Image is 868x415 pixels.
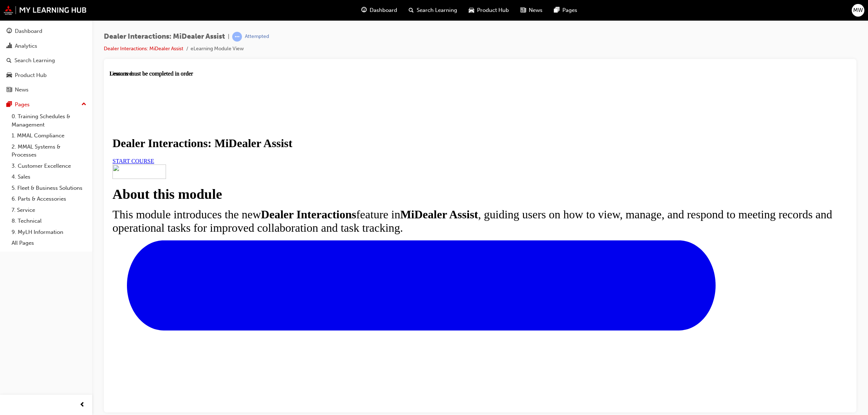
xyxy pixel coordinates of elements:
span: pages-icon [7,102,12,108]
strong: About this module [3,116,112,131]
a: 2. MMAL Systems & Processes [9,141,89,161]
a: guage-iconDashboard [356,3,403,18]
span: Dealer Interactions: MiDealer Assist [104,33,225,41]
button: DashboardAnalyticsSearch LearningProduct HubNews [3,23,89,98]
span: search-icon [7,57,12,64]
span: Dashboard [370,6,397,14]
div: Product Hub [15,71,47,80]
span: news-icon [7,87,12,93]
span: news-icon [520,6,526,15]
span: car-icon [7,72,12,79]
div: Dashboard [15,27,42,35]
a: 9. MyLH Information [9,227,89,238]
a: 6. Parts & Accessories [9,193,89,205]
span: search-icon [409,6,414,15]
strong: MiDealer Assist [291,137,369,150]
a: news-iconNews [515,3,548,18]
div: News [15,86,29,94]
div: Analytics [15,42,37,50]
strong: Dealer Interactions [152,137,247,150]
a: pages-iconPages [548,3,583,18]
span: Product Hub [477,6,509,14]
span: chart-icon [7,43,12,50]
a: 7. Service [9,205,89,216]
a: Analytics [3,39,89,53]
span: car-icon [469,6,474,15]
a: 8. Technical [9,215,89,227]
span: guage-icon [361,6,367,15]
a: 0. Training Schedules & Management [9,111,89,130]
button: Pages [3,98,89,111]
span: News [529,6,542,14]
a: 4. Sales [9,171,89,183]
span: This module introduces the new feature in , guiding users on how to view, manage, and respond to ... [3,137,723,164]
a: search-iconSearch Learning [403,3,463,18]
span: pages-icon [554,6,559,15]
a: 1. MMAL Compliance [9,130,89,141]
div: Pages [15,100,30,109]
div: Attempted [245,33,269,40]
a: Dashboard [3,25,89,38]
span: MW [853,6,863,14]
span: Search Learning [417,6,457,14]
a: Search Learning [3,54,89,67]
button: MW [852,4,864,17]
h1: Dealer Interactions: MiDealer Assist [3,66,738,80]
a: News [3,83,89,97]
a: START COURSE [3,87,44,94]
div: Search Learning [14,56,55,65]
span: up-icon [81,100,86,109]
span: guage-icon [7,28,12,35]
span: Pages [562,6,577,14]
li: eLearning Module View [191,45,244,53]
a: car-iconProduct Hub [463,3,515,18]
span: prev-icon [80,401,85,410]
img: mmal [4,5,87,15]
a: Dealer Interactions: MiDealer Assist [104,46,183,52]
a: 3. Customer Excellence [9,161,89,172]
a: Product Hub [3,69,89,82]
span: learningRecordVerb_ATTEMPT-icon [232,32,242,42]
a: 5. Fleet & Business Solutions [9,183,89,194]
span: | [228,33,229,41]
a: All Pages [9,238,89,249]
